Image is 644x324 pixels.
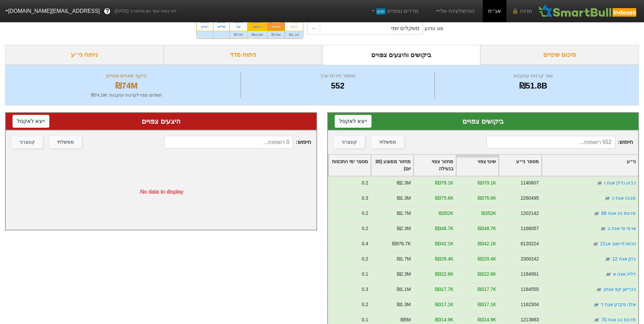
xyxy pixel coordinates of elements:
[612,256,636,261] a: בזק אגח 12
[361,210,368,217] div: 0.2
[57,139,74,146] div: ממשלתי
[14,92,239,99] div: תשלום צפוי לקרנות עוקבות : ₪74.1M
[217,24,225,29] div: שלישי
[243,72,432,80] div: מספר ניירות ערך
[599,225,606,232] img: tase link
[435,271,453,278] div: ₪322.6K
[520,316,539,323] div: 1213883
[271,24,281,29] div: חמישי
[603,286,636,292] a: ג'נרישן קפ אגחג
[6,154,316,230] div: No data to display.
[520,286,539,293] div: 1184555
[376,8,385,15] span: חדש
[436,72,630,80] div: שווי קרנות עוקבות
[477,179,496,186] div: ₪379.1K
[520,255,539,263] div: 2300242
[425,25,443,32] div: סוג עדכון
[243,80,432,92] div: 552
[164,45,322,65] div: ניתוח מדד
[604,180,636,185] a: רבוע נדלן אגח ו
[593,210,600,217] img: tase link
[604,195,611,202] img: tase link
[397,225,411,232] div: ₪2.3M
[13,116,310,126] div: היצעים צפויים
[520,225,539,232] div: 1166057
[520,301,539,308] div: 1162304
[477,271,496,278] div: ₪322.6K
[477,301,496,308] div: ₪317.1K
[601,210,636,216] a: מז טפ הנ אגח 68
[600,241,636,246] a: הכשרת ישוב אג21
[401,316,411,323] div: ₪5M
[5,45,164,65] div: ניתוח ני״ע
[520,271,539,278] div: 1184951
[361,179,368,186] div: 0.2
[595,286,602,293] img: tase link
[604,256,611,263] img: tase link
[477,316,496,323] div: ₪314.9K
[601,317,636,322] a: מז טפ הנ אגח 70
[480,45,639,65] div: סיכום שינויים
[432,4,477,18] a: הסימולציות שלי
[397,301,411,308] div: ₪1.3M
[612,195,636,201] a: מבנה אגח כ
[520,179,539,186] div: 1140607
[520,210,539,217] div: 1202142
[371,155,413,176] div: Toggle SortBy
[477,225,496,232] div: ₪348.7K
[12,136,43,148] button: קונצרני
[477,240,496,247] div: ₪342.1K
[435,179,453,186] div: ₪379.1K
[164,136,311,149] span: חיפוש :
[596,180,603,186] img: tase link
[435,286,453,293] div: ₪317.7K
[201,24,209,29] div: רביעי
[477,255,496,263] div: ₪329.4K
[342,139,357,146] div: קונצרני
[197,31,213,39] div: -
[213,31,230,39] div: -
[361,240,368,247] div: 0.4
[247,31,267,39] div: ₪64.5M
[481,210,496,217] div: ₪352K
[391,24,420,32] div: משקלים יומי
[613,271,636,277] a: דליה אגח א
[439,210,453,217] div: ₪352K
[361,301,368,308] div: 0.2
[105,7,109,16] span: ?
[252,24,263,29] div: ראשון
[593,317,600,323] img: tase link
[600,302,636,307] a: אלה פקדון אגח ד
[322,45,481,65] div: ביקושים והיצעים צפויים
[285,31,303,39] div: ₪1.1M
[477,286,496,293] div: ₪317.7K
[367,4,421,18] a: מדדים נוספיםחדש
[49,136,82,148] button: ממשלתי
[361,195,368,202] div: 0.3
[435,316,453,323] div: ₪314.9K
[456,155,498,176] div: Toggle SortBy
[234,24,243,29] div: שני
[435,195,453,202] div: ₪375.6K
[267,31,285,39] div: ₪74M
[414,155,456,176] div: Toggle SortBy
[486,136,615,149] input: 552 רשומות...
[397,286,411,293] div: ₪1.1M
[477,195,496,202] div: ₪375.6K
[520,240,539,247] div: 6120224
[435,255,453,263] div: ₪329.4K
[607,226,636,231] a: או פי סי אגח ב
[230,31,247,39] div: ₪77M
[593,301,599,308] img: tase link
[538,4,639,18] img: SmartBull
[334,136,365,148] button: קונצרני
[520,195,539,202] div: 2260495
[436,80,630,92] div: ₪51.8B
[164,136,293,149] input: 0 רשומות...
[499,155,541,176] div: Toggle SortBy
[397,195,411,202] div: ₪1.3M
[605,271,612,278] img: tase link
[13,115,49,128] button: ייצא לאקסל
[397,271,411,278] div: ₪2.3M
[14,72,239,80] div: היקף שינויים צפויים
